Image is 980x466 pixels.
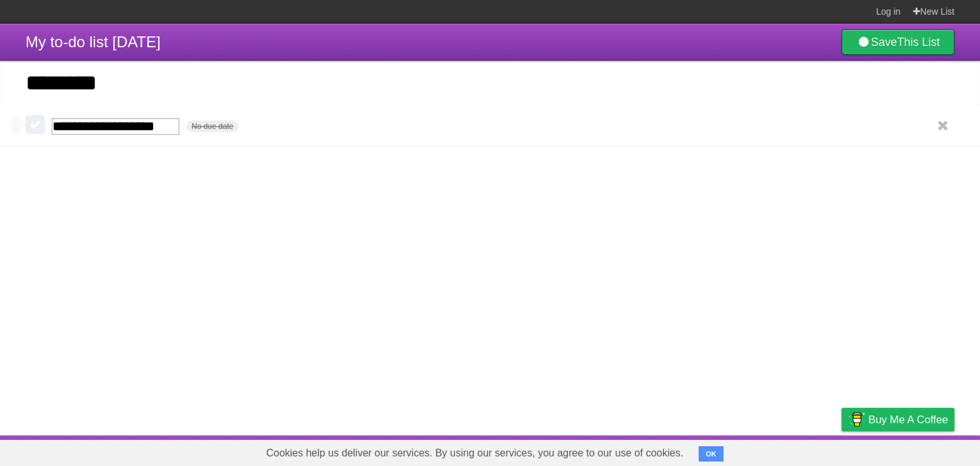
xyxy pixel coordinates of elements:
[782,439,810,463] a: Terms
[897,36,940,49] b: This List
[842,408,954,432] a: Buy me a coffee
[186,121,238,132] span: No due date
[842,29,954,55] a: SaveThis List
[26,33,161,50] span: My to-do list [DATE]
[26,115,45,134] label: Done
[714,439,766,463] a: Developers
[672,439,699,463] a: About
[868,409,948,431] span: Buy me a coffee
[825,439,858,463] a: Privacy
[848,409,865,430] img: Buy me a coffee
[699,446,724,462] button: OK
[874,439,954,463] a: Suggest a feature
[253,440,696,466] span: Cookies help us deliver our services. By using our services, you agree to our use of cookies.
